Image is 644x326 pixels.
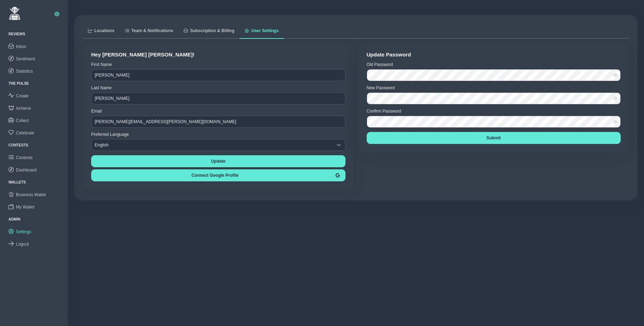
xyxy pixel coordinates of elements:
label: Old Password [367,62,393,67]
span: Create [16,93,29,98]
button: Connect Google Profile [91,169,345,181]
a: The Pulse [8,81,29,85]
svg: Show Password [613,96,618,101]
span: English [91,139,332,151]
span: Dashboard [16,168,37,173]
span: Update [97,159,340,164]
svg: Show Password [613,73,618,77]
span: Subscription & Billing [190,29,234,33]
a: Team & Notifications [120,23,178,39]
span: Collect [16,118,29,123]
span: Inbox [16,44,26,49]
a: Reviews [8,32,25,36]
span: Celebrate [16,131,34,135]
label: New Password [367,85,395,90]
span: User Settings [251,29,278,33]
span: Team & Notifications [131,29,173,33]
button: Submit [367,132,621,144]
h5: Update Password [367,52,621,58]
span: Business Wallet [16,192,46,197]
div: Preferred Language [332,139,345,151]
span: Submit [372,135,615,140]
span: My Wallet [16,205,34,210]
a: Contests [8,143,28,147]
label: Last Name [91,85,112,90]
span: Settings [16,229,31,234]
a: User Settings [240,23,284,39]
span: Connect Google Profile [97,173,333,178]
span: Contests [16,155,33,160]
span: Statistics [16,69,33,74]
img: ReviewElf Logo [8,6,21,20]
label: Confirm Password [367,109,401,114]
span: Sentiment [16,56,35,61]
a: Locations [83,23,120,39]
svg: Show Password [613,120,618,124]
span: Locations [94,29,114,33]
h5: Hey [PERSON_NAME] [PERSON_NAME] ! [91,52,345,58]
a: Wallets [8,180,26,184]
label: Email [91,109,102,114]
a: Subscription & Billing [178,23,240,39]
label: Preferred Language [91,132,129,137]
span: Achieve [16,106,31,111]
span: Logout [16,242,29,247]
a: Admin [8,217,20,221]
label: First Name [91,62,112,67]
button: Update [91,155,345,167]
